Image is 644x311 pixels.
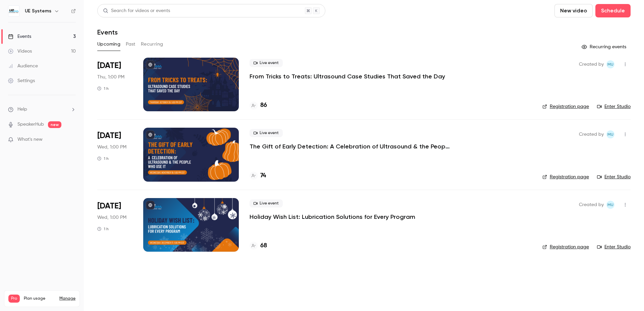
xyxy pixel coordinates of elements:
[250,59,283,67] span: Live event
[250,213,415,221] a: Holiday Wish List: Lubrication Solutions for Every Program
[17,106,27,113] span: Help
[97,28,118,36] h1: Events
[8,63,38,69] div: Audience
[17,121,44,128] a: SpeakerHub
[597,174,631,180] a: Enter Studio
[97,201,121,211] span: [DATE]
[595,4,631,17] button: Schedule
[260,101,267,110] h4: 86
[59,296,75,301] a: Manage
[103,7,170,14] div: Search for videos or events
[25,8,51,14] h6: UE Systems
[97,86,109,91] div: 1 h
[250,171,266,180] a: 74
[8,77,35,84] div: Settings
[607,201,613,209] span: MU
[250,241,267,250] a: 68
[260,241,267,250] h4: 68
[542,174,589,180] a: Registration page
[97,214,126,221] span: Wed, 1:00 PM
[24,296,55,301] span: Plan usage
[606,60,614,68] span: Marketing UE Systems
[579,42,631,52] button: Recurring events
[250,199,283,207] span: Live event
[8,33,31,40] div: Events
[250,72,445,80] a: From Tricks to Treats: Ultrasound Case Studies That Saved the Day
[250,142,451,150] a: The Gift of Early Detection: A Celebration of Ultrasound & the People Who Use It
[126,39,136,50] button: Past
[97,39,120,50] button: Upcoming
[97,58,132,111] div: Oct 30 Thu, 1:00 PM (America/Detroit)
[97,156,109,161] div: 1 h
[542,244,589,250] a: Registration page
[597,103,631,110] a: Enter Studio
[260,171,266,180] h4: 74
[141,39,163,50] button: Recurring
[97,144,126,150] span: Wed, 1:00 PM
[607,60,613,68] span: MU
[250,129,283,137] span: Live event
[17,136,43,143] span: What's new
[606,130,614,138] span: Marketing UE Systems
[8,106,76,113] li: help-dropdown-opener
[597,244,631,250] a: Enter Studio
[554,4,593,17] button: New video
[8,295,20,303] span: Pro
[542,103,589,110] a: Registration page
[97,128,132,181] div: Nov 19 Wed, 1:00 PM (America/Detroit)
[97,130,121,141] span: [DATE]
[48,121,61,128] span: new
[579,201,604,209] span: Created by
[607,130,613,138] span: MU
[8,48,32,55] div: Videos
[579,130,604,138] span: Created by
[250,101,267,110] a: 86
[68,137,76,143] iframe: Noticeable Trigger
[579,60,604,68] span: Created by
[8,6,19,16] img: UE Systems
[97,60,121,71] span: [DATE]
[606,201,614,209] span: Marketing UE Systems
[97,198,132,252] div: Dec 17 Wed, 1:00 PM (America/Detroit)
[97,226,109,232] div: 1 h
[97,74,124,80] span: Thu, 1:00 PM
